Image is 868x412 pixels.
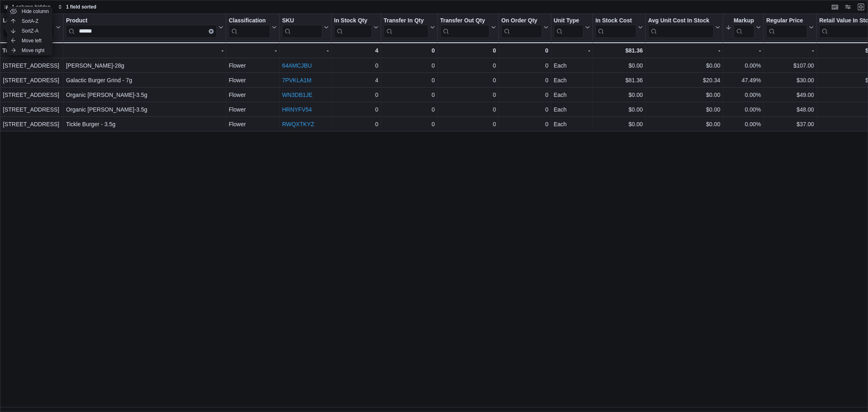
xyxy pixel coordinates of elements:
div: 0 [440,90,496,100]
div: 47.49% [726,75,761,85]
div: Markup [734,17,754,38]
div: $81.36 [595,46,643,55]
div: [STREET_ADDRESS] [3,61,61,70]
div: Location [3,17,54,38]
button: Display options [843,2,853,12]
div: Avg Unit Cost In Stock [648,17,714,25]
button: Avg Unit Cost In Stock [648,17,720,38]
button: Regular Price [766,17,814,38]
div: $0.00 [595,105,643,114]
button: Transfer Out Qty [440,17,496,38]
div: Regular Price [766,17,807,38]
button: Location [3,17,61,38]
div: Flower [229,75,277,85]
div: 0 [501,119,549,129]
button: SKU [282,17,329,38]
div: - [766,46,814,55]
div: - [229,46,277,55]
div: $48.00 [766,105,814,114]
div: Classification [229,17,270,25]
div: Organic [PERSON_NAME]-3.5g [66,105,223,114]
div: SKU URL [282,17,322,38]
span: Move right [22,47,44,54]
button: ProductClear input [66,17,223,38]
div: Transfer In Qty [384,17,429,38]
div: 0 [334,105,378,114]
button: Move right [7,46,52,55]
div: Flower [229,61,277,70]
div: $30.00 [766,75,814,85]
div: 0 [384,61,435,70]
div: $0.00 [648,90,720,100]
span: 1 column hidden [12,4,50,10]
div: [STREET_ADDRESS] [3,105,61,114]
div: Each [554,61,590,70]
div: In Stock Qty [334,17,372,38]
div: $20.34 [648,75,720,85]
a: 64AMCJBU [282,62,312,69]
span: Move left [22,37,42,44]
div: Unit Type [554,17,584,25]
button: Clear input [209,29,214,34]
div: Totals [2,46,61,55]
div: 0 [384,75,435,85]
button: Unit Type [554,17,590,38]
div: Product [66,17,217,25]
div: Transfer In Qty [384,17,429,25]
div: $37.00 [766,119,814,129]
div: $0.00 [648,119,720,129]
div: Unit Type [554,17,584,38]
div: Transfer Out Qty [440,17,490,25]
div: - [554,46,590,55]
div: 0 [440,61,496,70]
div: In Stock Qty [334,17,372,25]
a: WN3DB1JE [282,92,313,98]
div: Product [66,17,217,38]
div: 0 [334,61,378,70]
span: 1 field sorted [66,4,96,10]
div: 0 [440,119,496,129]
div: - [66,46,223,55]
div: $0.00 [648,61,720,70]
div: Regular Price [766,17,807,25]
div: 0 [501,90,549,100]
div: Flower [229,105,277,114]
a: RWQXTKYZ [282,121,314,127]
div: - [282,46,329,55]
div: 0 [440,105,496,114]
div: $81.36 [595,75,643,85]
div: Each [554,119,590,129]
div: 0 [384,46,435,55]
div: Location [3,17,54,25]
div: [STREET_ADDRESS] [3,90,61,100]
a: HRNYFV54 [282,106,312,113]
div: SKU [282,17,322,25]
div: Each [554,105,590,114]
div: In Stock Cost [595,17,636,38]
span: Sort Z-A [22,28,38,34]
div: Each [554,75,590,85]
div: 0 [440,75,496,85]
button: On Order Qty [501,17,549,38]
div: 0 [501,46,549,55]
button: SortA-Z [7,16,52,26]
span: Sort A-Z [22,18,38,24]
div: Each [554,90,590,100]
div: [STREET_ADDRESS] [3,119,61,129]
button: In Stock Cost [595,17,643,38]
button: Hide column [7,7,52,16]
div: 0.00% [726,61,761,70]
button: Exit fullscreen [856,2,866,12]
button: 1 field sorted [55,2,100,12]
div: Classification [229,17,270,38]
div: $0.00 [595,90,643,100]
button: Transfer In Qty [384,17,435,38]
div: 0 [440,46,496,55]
div: Organic [PERSON_NAME]-3.5g [66,90,223,100]
div: 0.00% [726,119,761,129]
div: - [726,46,761,55]
div: 0 [501,105,549,114]
div: 0 [384,90,435,100]
div: In Stock Cost [595,17,636,25]
button: Move left [7,36,52,46]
